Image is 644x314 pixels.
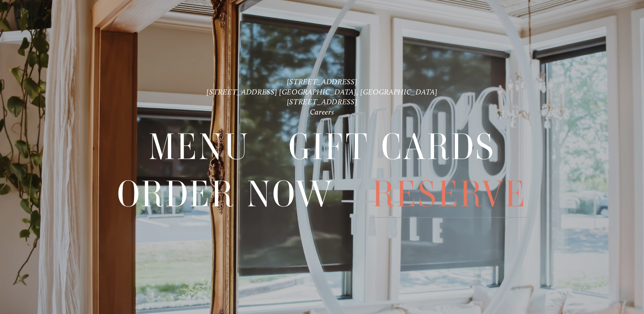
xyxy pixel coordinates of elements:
a: Reserve [372,171,527,217]
a: Gift Cards [289,124,495,170]
a: Menu [149,124,250,170]
a: Order Now [117,171,334,217]
span: Menu [149,124,250,170]
a: [STREET_ADDRESS] [287,77,357,86]
span: Gift Cards [289,124,495,170]
a: Careers [310,107,334,117]
a: [STREET_ADDRESS] [287,97,357,106]
a: [STREET_ADDRESS] [GEOGRAPHIC_DATA], [GEOGRAPHIC_DATA] [206,87,437,97]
